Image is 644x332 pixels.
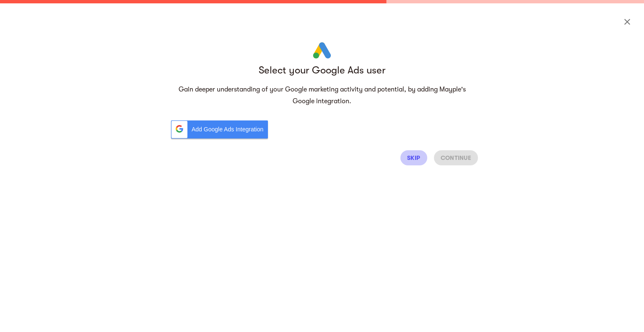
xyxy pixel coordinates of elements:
[192,122,267,137] span: Add Google Ads Integration
[169,84,475,107] h6: Gain deeper understanding of your Google marketing activity and potential, by adding Mayple's Goo...
[169,63,475,77] h5: Select your Google Ads user
[400,150,427,165] button: Skip
[404,153,424,163] span: Skip
[171,120,268,139] button: Add Google Ads Integration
